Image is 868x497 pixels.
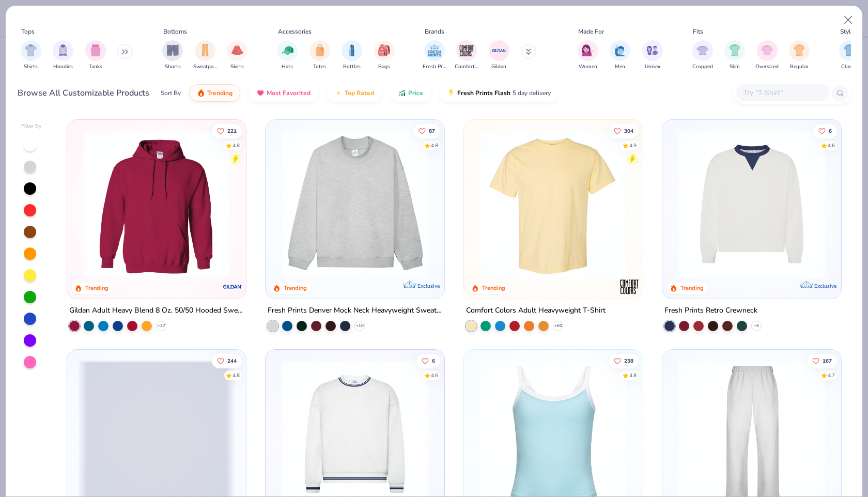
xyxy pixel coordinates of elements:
[197,89,205,97] img: trending.gif
[69,304,244,317] div: Gildan Adult Heavy Blend 8 Oz. 50/50 Hooded Sweatshirt
[276,130,434,278] img: f5d85501-0dbb-4ee4-b115-c08fa3845d83
[624,358,633,363] span: 238
[609,123,639,138] button: Like
[18,87,149,99] div: Browse All Customizable Products
[282,44,293,56] img: Hats Image
[466,304,606,317] div: Comfort Colors Adult Heavyweight T-Shirt
[423,40,446,71] button: filter button
[267,89,311,97] span: Most Favorited
[692,63,713,71] span: Cropped
[277,40,298,71] button: filter button
[343,63,361,71] span: Bottles
[374,40,395,71] div: filter for Bags
[491,63,506,71] span: Gildan
[431,142,438,149] div: 4.8
[489,40,509,71] div: filter for Gildan
[314,44,326,56] img: Totes Image
[413,123,440,138] button: Like
[724,40,745,71] button: filter button
[24,63,38,71] span: Shirts
[228,128,237,133] span: 221
[610,40,630,71] div: filter for Men
[313,63,326,71] span: Totes
[21,40,41,71] div: filter for Shirts
[390,84,431,102] button: Price
[579,63,597,71] span: Women
[457,89,510,97] span: Fresh Prints Flash
[425,27,444,36] div: Brands
[429,128,435,133] span: 87
[489,40,509,71] button: filter button
[692,40,713,71] div: filter for Cropped
[309,40,330,71] div: filter for Totes
[161,88,181,98] div: Sort By
[632,130,790,278] img: e55d29c3-c55d-459c-bfd9-9b1c499ab3c6
[346,44,358,56] img: Bottles Image
[431,371,438,379] div: 4.6
[828,371,835,379] div: 4.7
[455,63,478,71] span: Comfort Colors
[432,358,435,363] span: 6
[434,130,592,278] img: a90f7c54-8796-4cb2-9d6e-4e9644cfe0fe
[755,40,779,71] button: filter button
[439,84,559,102] button: Fresh Prints Flash5 day delivery
[342,40,362,71] div: filter for Bottles
[212,123,242,138] button: Like
[578,27,604,36] div: Made For
[165,63,181,71] span: Shorts
[345,89,374,97] span: Top Rated
[278,27,312,36] div: Accessories
[227,40,247,71] button: filter button
[664,304,757,317] div: Fresh Prints Retro Crewneck
[25,44,37,56] img: Shirts Image
[21,27,35,36] div: Tops
[230,63,244,71] span: Skirts
[692,40,713,71] button: filter button
[619,276,640,297] img: Comfort Colors logo
[459,43,474,58] img: Comfort Colors Image
[356,323,364,329] span: + 10
[807,353,837,368] button: Like
[334,89,343,97] img: TopRated.gif
[158,323,165,329] span: + 37
[629,371,637,379] div: 4.8
[53,40,73,71] button: filter button
[455,40,478,71] button: filter button
[615,63,625,71] span: Men
[193,40,217,71] button: filter button
[85,40,106,71] button: filter button
[309,40,330,71] button: filter button
[233,142,240,149] div: 4.8
[374,40,395,71] button: filter button
[342,40,362,71] button: filter button
[789,40,810,71] button: filter button
[408,89,423,97] span: Price
[729,44,740,56] img: Slim Image
[193,40,217,71] div: filter for Sweatpants
[828,142,835,149] div: 4.6
[645,63,660,71] span: Unisex
[163,27,187,36] div: Bottoms
[282,63,293,71] span: Hats
[610,40,630,71] button: filter button
[193,63,217,71] span: Sweatpants
[813,123,837,138] button: Like
[839,40,860,71] div: filter for Classic
[742,87,822,99] input: Try "T-Shirt"
[455,40,478,71] div: filter for Comfort Colors
[642,40,663,71] div: filter for Unisex
[761,44,773,56] img: Oversized Image
[227,40,247,71] div: filter for Skirts
[578,40,598,71] div: filter for Women
[427,43,442,58] img: Fresh Prints Image
[755,63,779,71] span: Oversized
[646,44,658,56] img: Unisex Image
[513,87,551,99] span: 5 day delivery
[207,89,233,97] span: Trending
[491,43,507,58] img: Gildan Image
[378,44,390,56] img: Bags Image
[841,63,858,71] span: Classic
[327,84,382,102] button: Top Rated
[167,44,179,56] img: Shorts Image
[582,44,594,56] img: Women Image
